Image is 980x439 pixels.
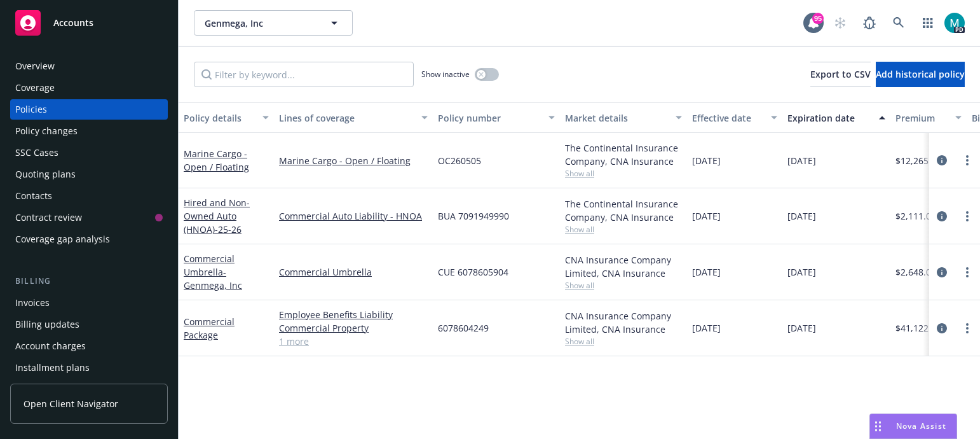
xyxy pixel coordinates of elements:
a: Contract review [10,207,168,228]
span: Genmega, Inc [205,17,315,30]
span: $41,122.39 [895,321,941,335]
a: circleInformation [934,265,949,280]
div: Policy number [438,111,541,125]
span: $2,111.00 [895,209,936,223]
a: Marine Cargo - Open / Floating [279,154,428,167]
span: BUA 7091949990 [438,209,509,223]
span: 6078604249 [438,321,489,335]
a: Policy changes [10,121,168,141]
a: Search [886,10,911,36]
button: Expiration date [782,102,890,133]
a: Installment plans [10,358,168,378]
button: Add historical policy [876,62,965,87]
span: $2,648.00 [895,265,936,279]
a: Policies [10,99,168,120]
a: Start snowing [827,10,853,36]
a: more [960,321,975,336]
span: [DATE] [787,154,816,167]
span: Show all [565,224,682,235]
a: 1 more [279,335,428,348]
span: Accounts [53,18,93,28]
div: 95 [812,13,824,24]
button: Policy details [179,102,274,133]
button: Policy number [433,102,560,133]
a: more [960,153,975,168]
a: Account charges [10,336,168,356]
button: Lines of coverage [274,102,433,133]
button: Genmega, Inc [194,10,353,36]
span: - 25-26 [215,223,242,235]
span: [DATE] [787,321,816,335]
span: Show all [565,336,682,347]
a: Marine Cargo - Open / Floating [184,148,249,173]
span: [DATE] [787,209,816,223]
div: Quoting plans [15,164,76,185]
a: circleInformation [934,209,949,224]
div: Invoices [15,293,50,313]
span: Nova Assist [896,421,946,431]
div: Market details [565,111,668,125]
div: CNA Insurance Company Limited, CNA Insurance [565,309,682,336]
div: Billing updates [15,314,79,335]
a: Coverage gap analysis [10,229,168,249]
div: Policy details [184,111,255,125]
a: Billing updates [10,314,168,335]
div: Account charges [15,336,86,356]
button: Effective date [687,102,782,133]
div: Drag to move [870,414,886,438]
a: Overview [10,56,168,76]
a: Commercial Auto Liability - HNOA [279,209,428,223]
div: Coverage [15,78,55,98]
a: more [960,265,975,280]
a: Commercial Package [184,316,235,341]
div: Contacts [15,186,52,206]
button: Market details [560,102,687,133]
div: The Continental Insurance Company, CNA Insurance [565,197,682,224]
span: Export to CSV [810,68,871,80]
span: [DATE] [692,321,721,335]
button: Premium [890,102,967,133]
div: Contract review [15,207,82,228]
a: SSC Cases [10,143,168,163]
a: Report a Bug [857,10,882,36]
a: Switch app [915,10,941,36]
a: Contacts [10,186,168,206]
a: Hired and Non-Owned Auto (HNOA) [184,197,250,235]
div: Coverage gap analysis [15,229,110,249]
div: Billing [10,275,168,288]
a: Invoices [10,293,168,313]
span: [DATE] [692,209,721,223]
button: Export to CSV [810,62,871,87]
a: Coverage [10,78,168,98]
button: Nova Assist [869,414,957,439]
span: [DATE] [692,154,721,167]
a: circleInformation [934,321,949,336]
div: The Continental Insurance Company, CNA Insurance [565,141,682,168]
span: $12,265.00 [895,154,941,167]
div: Expiration date [787,111,871,125]
a: circleInformation [934,153,949,168]
div: Policy changes [15,121,78,141]
div: SSC Cases [15,143,58,163]
span: Show all [565,280,682,291]
a: more [960,209,975,224]
div: Overview [15,56,55,76]
span: [DATE] [692,265,721,279]
img: photo [944,13,965,33]
span: Add historical policy [876,68,965,80]
a: Commercial Umbrella [184,253,242,291]
div: Lines of coverage [279,111,414,125]
a: Commercial Umbrella [279,265,428,279]
span: Show all [565,168,682,179]
a: Quoting plans [10,164,168,185]
div: Policies [15,99,47,120]
div: CNA Insurance Company Limited, CNA Insurance [565,253,682,280]
span: Open Client Navigator [24,397,118,410]
a: Accounts [10,5,168,41]
span: [DATE] [787,265,816,279]
div: Installment plans [15,358,90,378]
div: Premium [895,111,948,125]
span: CUE 6078605904 [438,265,508,279]
span: OC260505 [438,154,481,167]
a: Employee Benefits Liability [279,308,428,321]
